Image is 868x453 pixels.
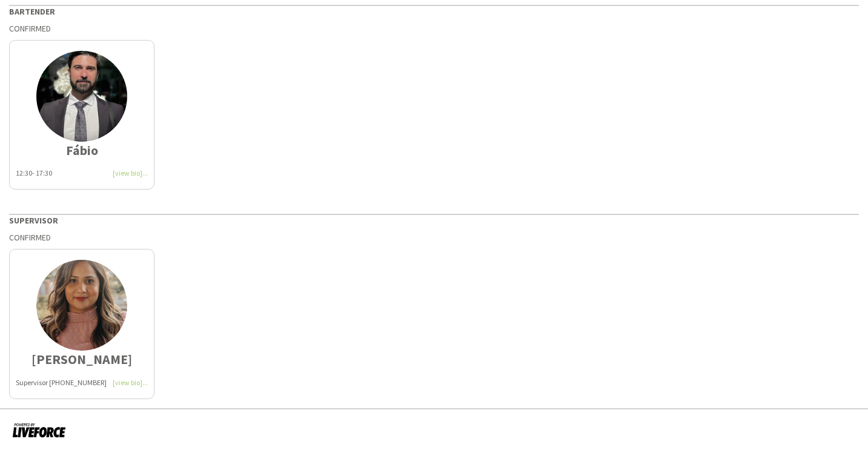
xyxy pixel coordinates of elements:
[9,23,859,34] div: Confirmed
[16,377,148,388] div: Supervisor [PHONE_NUMBER]
[16,168,148,179] div: 12:30- 17:30
[36,51,127,142] img: thumb-647286440bf12.jpeg
[12,422,66,438] img: Powered by Liveforce
[9,214,859,226] div: Supervisor
[16,354,148,365] div: [PERSON_NAME]
[36,260,127,351] img: thumb-5f6e84a8d7db1.jpeg
[9,5,859,17] div: Bartender
[9,232,859,243] div: Confirmed
[16,145,148,156] div: Fábio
